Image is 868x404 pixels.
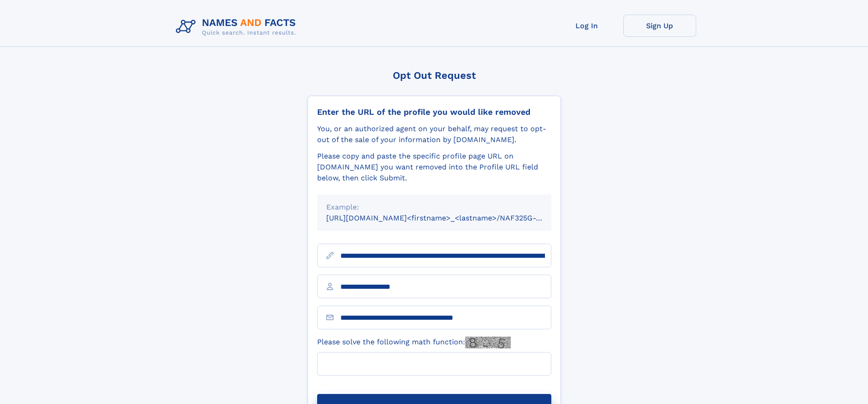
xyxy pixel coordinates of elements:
[317,107,551,117] div: Enter the URL of the profile you would like removed
[550,15,623,37] a: Log In
[623,15,696,37] a: Sign Up
[172,15,303,39] img: Logo Names and Facts
[317,123,551,145] div: You, or an authorized agent on your behalf, may request to opt-out of the sale of your informatio...
[308,70,561,81] div: Opt Out Request
[317,151,551,184] div: Please copy and paste the specific profile page URL on [DOMAIN_NAME] you want removed into the Pr...
[326,202,542,213] div: Example:
[317,337,511,348] label: Please solve the following math function:
[326,214,569,222] small: [URL][DOMAIN_NAME]<firstname>_<lastname>/NAF325G-xxxxxxxx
